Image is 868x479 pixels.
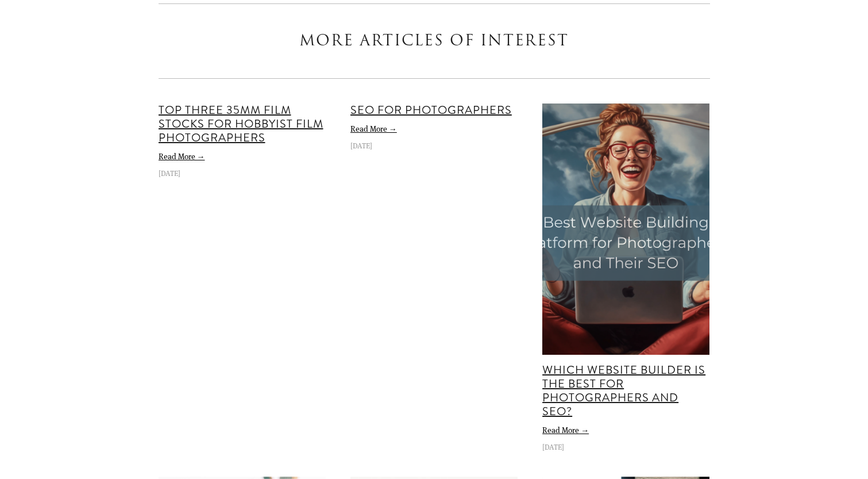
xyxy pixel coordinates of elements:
[542,424,709,436] a: Read More →
[350,123,518,135] a: Read More →
[159,168,180,178] time: [DATE]
[542,104,709,355] a: Best Website Building Platform for Photographers and Their SEO.png
[159,102,323,146] a: Top Three 35mm Film Stocks for Hobbyist Film Photographers
[500,104,751,355] img: Best Website Building Platform for Photographers and Their SEO.png
[159,151,326,162] a: Read More →
[542,362,705,420] a: Which Website Builder is the Best for Photographers and SEO?
[350,102,512,118] a: SEO for Photographers
[159,29,710,53] h3: More Articles of Interest
[542,442,564,452] time: [DATE]
[350,140,372,151] time: [DATE]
